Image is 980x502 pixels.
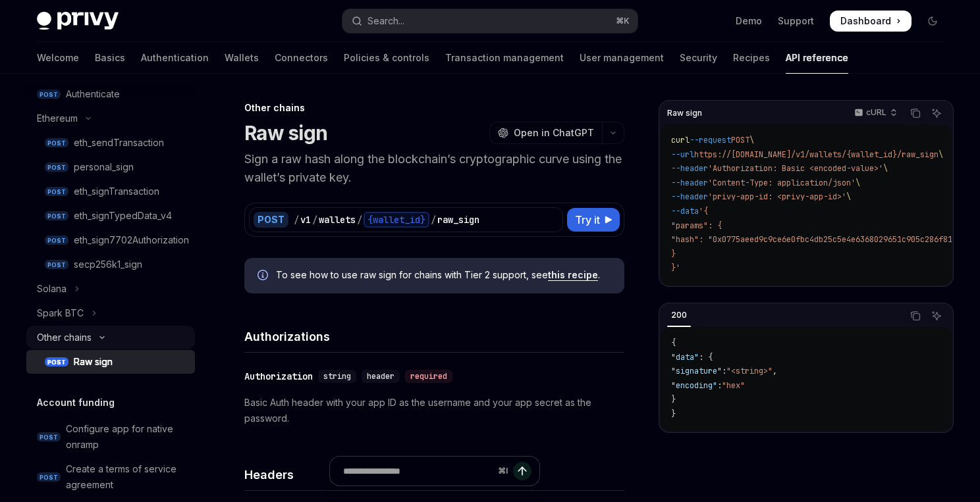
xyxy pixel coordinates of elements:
[671,263,680,273] span: }'
[344,42,429,74] a: Policies & controls
[244,328,624,345] h4: Authorizations
[708,163,883,174] span: 'Authorization: Basic <encoded-value>'
[342,9,638,33] button: Open search
[37,12,119,30] img: dark logo
[26,204,195,228] a: POSTeth_signTypedData_v4
[276,268,611,282] span: To see how to use raw sign for chains with Tier 2 support, see .
[26,277,195,301] button: Toggle Solana section
[244,150,624,187] p: Sign a raw hash along the blockchain’s cryptographic curve using the wallet’s private key.
[294,213,299,226] div: /
[847,102,903,124] button: cURL
[37,330,92,345] div: Other chains
[244,121,327,145] h1: Raw sign
[319,213,356,226] div: wallets
[37,42,79,74] a: Welcome
[45,236,68,245] span: POST
[722,366,726,376] span: :
[883,163,888,174] span: \
[367,371,395,382] span: header
[74,354,113,370] div: Raw sign
[37,432,61,442] span: POST
[671,409,676,419] span: }
[866,107,886,118] p: cURL
[671,380,717,391] span: "encoding"
[431,213,436,226] div: /
[26,253,195,276] a: POSTsecp256k1_sign
[773,366,777,376] span: ,
[671,220,722,231] span: "params": {
[225,42,259,74] a: Wallets
[66,421,187,453] div: Configure app for native onramp
[671,191,708,202] span: --header
[907,307,924,324] button: Copy the contents from the code block
[437,213,479,226] div: raw_sign
[722,380,745,391] span: "hex"
[445,42,564,74] a: Transaction management
[671,178,708,188] span: --header
[364,212,429,228] div: {wallet_id}
[343,457,493,486] input: Ask a question...
[37,305,84,321] div: Spark BTC
[671,366,722,376] span: "signature"
[671,249,676,259] span: }
[45,138,68,148] span: POST
[708,191,846,202] span: 'privy-app-id: <privy-app-id>'
[616,16,630,26] span: ⌘ K
[275,42,328,74] a: Connectors
[26,326,195,349] button: Toggle Other chains section
[37,395,115,411] h5: Account funding
[26,301,195,325] button: Toggle Spark BTC section
[405,370,452,383] div: required
[667,108,702,118] span: Raw sign
[244,101,624,114] div: Other chains
[708,178,856,188] span: 'Content-Type: application/json'
[736,14,762,28] a: Demo
[74,208,172,224] div: eth_signTypedData_v4
[575,212,600,228] span: Try it
[514,126,594,139] span: Open in ChatGPT
[254,212,288,228] div: POST
[928,307,945,324] button: Ask AI
[786,42,848,74] a: API reference
[489,122,602,144] button: Open in ChatGPT
[671,394,676,405] span: }
[26,417,195,457] a: POSTConfigure app for native onramp
[830,11,912,32] a: Dashboard
[580,42,664,74] a: User management
[244,395,624,426] p: Basic Auth header with your app ID as the username and your app secret as the password.
[667,307,691,323] div: 200
[671,338,676,348] span: {
[367,13,404,29] div: Search...
[680,42,717,74] a: Security
[699,352,713,363] span: : {
[37,472,61,482] span: POST
[26,228,195,252] a: POSTeth_sign7702Authorization
[690,135,731,145] span: --request
[45,357,68,367] span: POST
[74,257,142,272] div: secp256k1_sign
[95,42,125,74] a: Basics
[671,135,690,145] span: curl
[671,206,699,216] span: --data
[694,149,939,160] span: https://[DOMAIN_NAME]/v1/wallets/{wallet_id}/raw_sign
[567,208,620,232] button: Try it
[749,135,754,145] span: \
[939,149,943,160] span: \
[26,457,195,497] a: POSTCreate a terms of service agreement
[258,270,271,283] svg: Info
[922,11,943,32] button: Toggle dark mode
[74,159,134,175] div: personal_sign
[548,269,598,281] a: this recipe
[37,111,78,126] div: Ethereum
[731,135,749,145] span: POST
[671,163,708,174] span: --header
[26,131,195,155] a: POSTeth_sendTransaction
[323,371,351,382] span: string
[300,213,311,226] div: v1
[45,163,68,172] span: POST
[74,184,159,199] div: eth_signTransaction
[37,281,67,297] div: Solana
[846,191,851,202] span: \
[26,180,195,203] a: POSTeth_signTransaction
[726,366,773,376] span: "<string>"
